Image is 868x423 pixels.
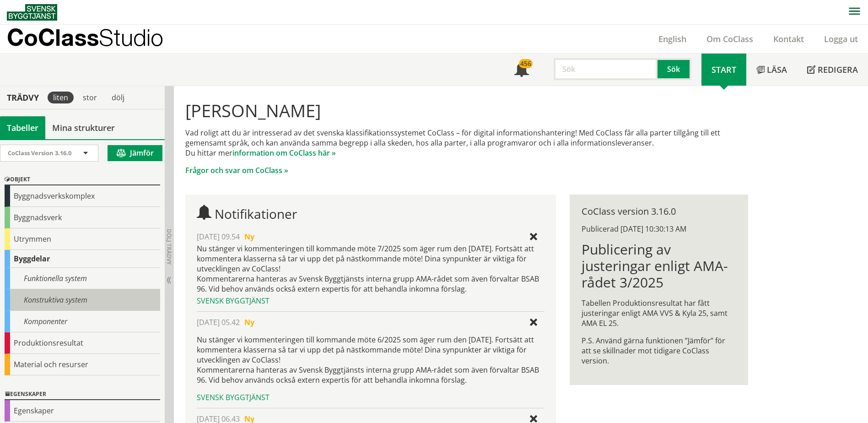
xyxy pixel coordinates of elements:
div: Objekt [5,174,160,185]
a: Redigera [797,54,868,86]
button: Sök [658,58,691,80]
div: 456 [519,59,533,68]
div: Byggnadsverk [5,207,160,228]
span: Studio [99,24,163,51]
h1: [PERSON_NAME] [185,100,748,120]
span: Start [712,64,736,75]
a: Logga ut [814,33,868,44]
span: [DATE] 09.54 [197,232,240,242]
div: Nu stänger vi kommenteringen till kommande möte 7/2025 som äger rum den [DATE]. Fortsätt att komm... [197,244,544,294]
span: Dölj trädvy [165,229,173,265]
a: information om CoClass här » [232,148,336,158]
p: Vad roligt att du är intresserad av det svenska klassifikationssystemet CoClass – för digital inf... [185,128,748,158]
span: Ny [244,317,254,327]
div: Produktionsresultat [5,332,160,354]
div: Byggnadsverkskomplex [5,185,160,207]
a: Start [701,54,746,86]
div: Egenskaper [5,389,160,400]
p: Tabellen Produktionsresultat har fått justeringar enligt AMA VVS & Kyla 25, samt AMA EL 25. [582,298,736,328]
div: Byggdelar [5,250,160,268]
span: Läsa [767,64,787,75]
a: Mina strukturer [45,116,122,139]
input: Sök [554,58,658,80]
div: Funktionella system [5,268,160,289]
span: [DATE] 05.42 [197,317,240,327]
p: P.S. Använd gärna funktionen ”Jämför” för att se skillnader mot tidigare CoClass version. [582,336,736,366]
div: Material och resurser [5,354,160,375]
button: Jämför [108,145,162,161]
a: 456 [504,54,539,86]
span: CoClass Version 3.16.0 [8,149,71,157]
div: Egenskaper [5,400,160,422]
div: Komponenter [5,311,160,332]
a: English [648,33,696,44]
div: dölj [106,92,130,103]
div: Publicerad [DATE] 10:30:13 AM [582,224,736,234]
a: Läsa [746,54,797,86]
span: Notifikationer [514,63,529,78]
div: Konstruktiva system [5,289,160,311]
div: liten [48,92,74,103]
a: CoClassStudio [7,25,183,53]
a: Frågor och svar om CoClass » [185,165,288,175]
div: stor [77,92,102,103]
div: CoClass version 3.16.0 [582,206,736,217]
h1: Publicering av justeringar enligt AMA-rådet 3/2025 [582,241,736,291]
div: Svensk Byggtjänst [197,392,544,402]
span: Notifikationer [215,205,297,222]
a: Om CoClass [696,33,763,44]
div: Svensk Byggtjänst [197,296,544,306]
div: Utrymmen [5,228,160,250]
span: Redigera [818,64,858,75]
p: Nu stänger vi kommenteringen till kommande möte 6/2025 som äger rum den [DATE]. Fortsätt att komm... [197,335,544,385]
span: Ny [244,232,254,242]
div: Trädvy [2,92,44,103]
img: Svensk Byggtjänst [7,4,57,21]
a: Kontakt [763,33,814,44]
p: CoClass [7,32,163,43]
